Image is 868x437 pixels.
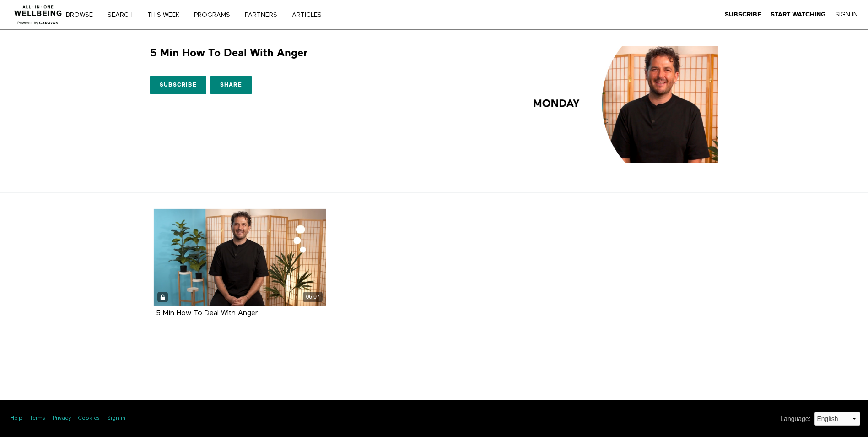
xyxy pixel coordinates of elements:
a: ARTICLES [289,12,331,18]
a: PROGRAMS [191,12,240,18]
nav: Primary [72,10,340,19]
a: Cookies [78,415,100,422]
div: 06:07 [303,292,323,302]
strong: Subscribe [725,11,761,18]
a: Help [11,415,22,422]
h1: 5 Min How To Deal With Anger [150,46,307,60]
a: Subscribe [725,11,761,19]
strong: Start Watching [771,11,826,18]
a: Sign In [835,11,858,19]
a: Subscribe [150,76,206,94]
a: PARTNERS [242,12,287,18]
strong: 5 Min How To Deal With Anger [156,310,258,317]
a: THIS WEEK [144,12,189,18]
a: 5 Min How To Deal With Anger [156,310,258,317]
a: Search [104,12,142,18]
a: 5 Min How To Deal With Anger 06:07 [154,209,327,306]
a: Sign in [107,415,125,422]
a: Start Watching [771,11,826,19]
a: Share [210,76,252,94]
img: 5 Min How To Deal With Anger [511,46,718,163]
a: Terms [30,415,45,422]
label: Language : [780,414,810,424]
a: Browse [63,12,102,18]
a: Privacy [53,415,71,422]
